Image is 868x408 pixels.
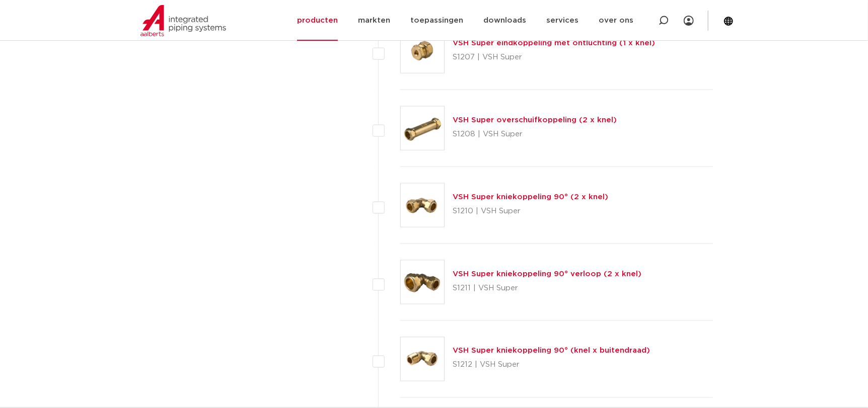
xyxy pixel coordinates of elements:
a: VSH Super kniekoppeling 90° (2 x knel) [453,193,608,201]
a: VSH Super kniekoppeling 90° verloop (2 x knel) [453,270,641,278]
img: Thumbnail for VSH Super eindkoppeling met ontluchting (1 x knel) [401,30,444,73]
img: Thumbnail for VSH Super overschuifkoppeling (2 x knel) [401,107,444,150]
img: Thumbnail for VSH Super kniekoppeling 90° verloop (2 x knel) [401,261,444,304]
img: Thumbnail for VSH Super kniekoppeling 90° (2 x knel) [401,184,444,227]
a: VSH Super overschuifkoppeling (2 x knel) [453,116,617,124]
p: S1212 | VSH Super [453,357,650,373]
p: S1207 | VSH Super [453,49,655,65]
p: S1210 | VSH Super [453,203,608,219]
img: Thumbnail for VSH Super kniekoppeling 90° (knel x buitendraad) [401,338,444,381]
a: VSH Super eindkoppeling met ontluchting (1 x knel) [453,39,655,47]
a: VSH Super kniekoppeling 90° (knel x buitendraad) [453,347,650,355]
p: S1211 | VSH Super [453,280,641,296]
p: S1208 | VSH Super [453,126,617,142]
